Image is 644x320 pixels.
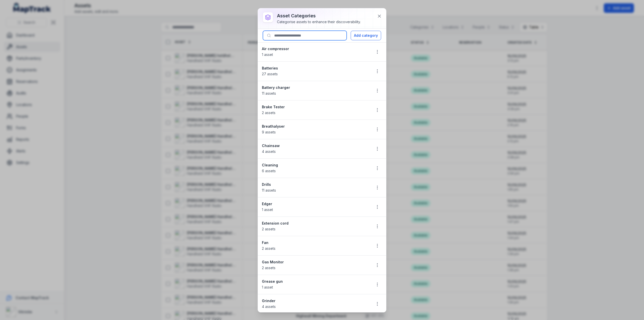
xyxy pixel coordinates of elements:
strong: Extension cord [262,221,368,226]
strong: Grinder [262,298,368,303]
span: 2 assets [262,246,275,251]
span: 27 assets [262,72,278,76]
span: 4 assets [262,304,276,309]
strong: Fan [262,240,368,245]
span: 1 asset [262,285,273,289]
strong: Cleaning [262,163,368,168]
span: 6 assets [262,169,276,173]
strong: Brake Tester [262,104,368,110]
div: Categorise assets to enhance their discoverability. [277,19,361,24]
strong: Breathalyser [262,124,368,129]
span: 11 assets [262,188,276,192]
strong: Air compressor [262,46,368,51]
strong: Drills [262,182,368,187]
button: Add category [351,31,381,40]
h3: asset categories [277,12,361,19]
span: 1 asset [262,207,273,212]
strong: Batteries [262,66,368,71]
strong: Grease gun [262,279,368,284]
span: 2 assets [262,111,275,115]
span: 1 asset [262,52,273,57]
strong: Battery charger [262,85,368,90]
strong: Chainsaw [262,143,368,148]
span: 2 assets [262,227,275,231]
span: 2 assets [262,266,275,270]
span: 11 assets [262,91,276,95]
span: 9 assets [262,130,276,134]
strong: Edger [262,201,368,206]
span: 4 assets [262,149,276,154]
strong: Gas Monitor [262,260,368,265]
